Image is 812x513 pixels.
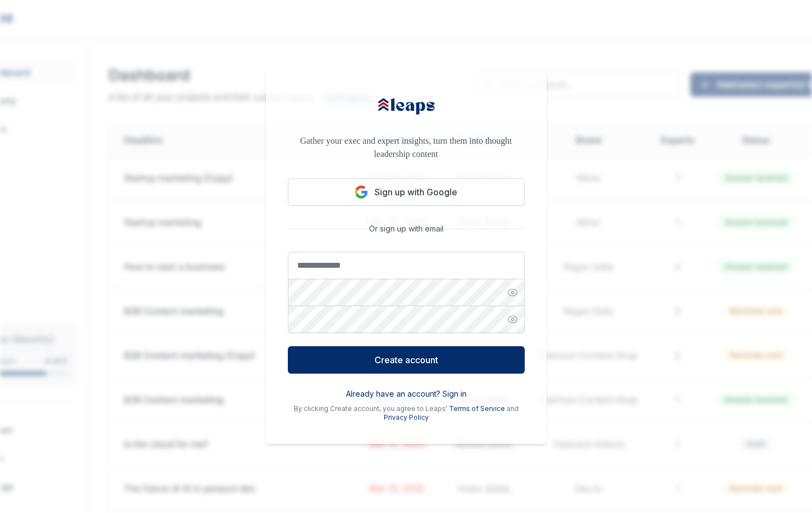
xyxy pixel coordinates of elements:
[355,185,368,199] img: Google logo
[365,223,448,234] span: Or sign up with email
[288,178,525,206] button: Sign up with Google
[288,134,525,161] p: Gather your exec and expert insights, turn them into thought leadership content
[346,388,467,399] button: Already have an account? Sign in
[384,413,429,421] a: Privacy Policy
[288,346,525,374] button: Create account
[376,91,436,121] img: Leaps
[449,404,505,413] a: Terms of Service
[288,404,525,422] p: By clicking Create account, you agree to Leaps' and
